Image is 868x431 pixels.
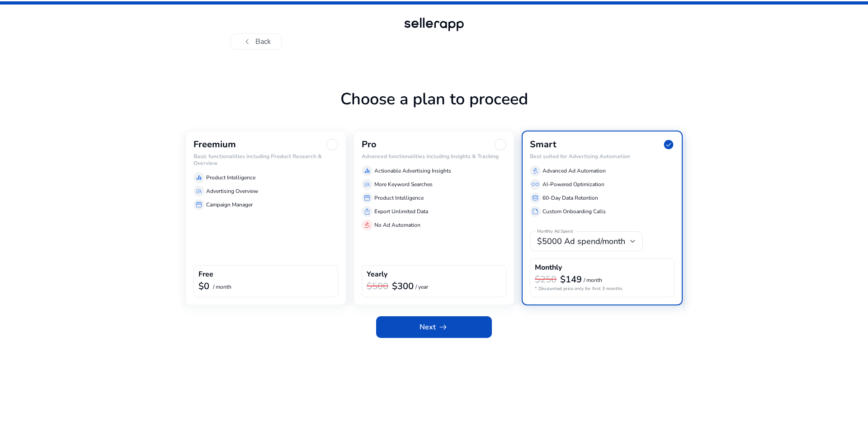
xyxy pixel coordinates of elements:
p: Product Intelligence [374,194,424,202]
p: No Ad Automation [374,221,420,229]
h6: Basic functionalities including Product Research & Overview [193,153,338,166]
span: $5000 Ad spend/month [537,236,625,247]
h6: Best suited for Advertising Automation [530,153,675,159]
p: Campaign Manager [206,201,253,209]
b: $300 [392,280,414,292]
p: Actionable Advertising Insights [374,167,451,175]
span: arrow_right_alt [438,322,448,333]
span: manage_search [195,187,203,195]
b: $0 [198,280,209,292]
b: $149 [560,273,582,286]
p: AI-Powered Optimization [542,180,604,188]
span: storefront [363,194,371,201]
button: Nextarrow_right_alt [376,316,492,338]
span: summarize [532,208,539,215]
p: * Discounted price only for first 3 months [535,286,670,292]
h1: Choose a plan to proceed [185,89,683,131]
mat-label: Monthly Ad Spend [537,229,573,235]
span: chevron_left [242,36,253,47]
span: manage_search [363,181,371,188]
span: gavel [363,221,371,229]
p: Product Intelligence [206,173,255,182]
h4: Monthly [535,263,562,272]
h4: Free [198,270,213,279]
p: More Keyword Searches [374,180,433,188]
p: Advertising Overview [206,187,258,195]
p: / month [213,284,231,290]
p: Advanced Ad Automation [542,167,606,175]
p: Custom Onboarding Calls [542,207,606,215]
span: database [532,194,539,201]
h4: Yearly [367,270,387,279]
span: check_circle [663,139,675,150]
span: storefront [195,201,203,208]
h3: Pro [362,139,377,150]
span: gavel [532,167,539,174]
h3: $250 [535,274,557,285]
span: equalizer [363,167,371,174]
span: ios_share [363,208,371,215]
h3: Smart [530,139,557,150]
h6: Advanced functionalities including Insights & Tracking [362,153,506,159]
button: chevron_leftBack [231,33,282,50]
p: Export Unlimited Data [374,207,428,215]
h3: Freemium [193,139,236,150]
p: / year [415,284,428,290]
span: all_inclusive [532,181,539,188]
span: equalizer [195,174,203,181]
p: 60-Day Data Retention [542,194,598,202]
span: Next [420,322,448,333]
h3: $500 [367,281,388,292]
p: / month [584,277,602,283]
